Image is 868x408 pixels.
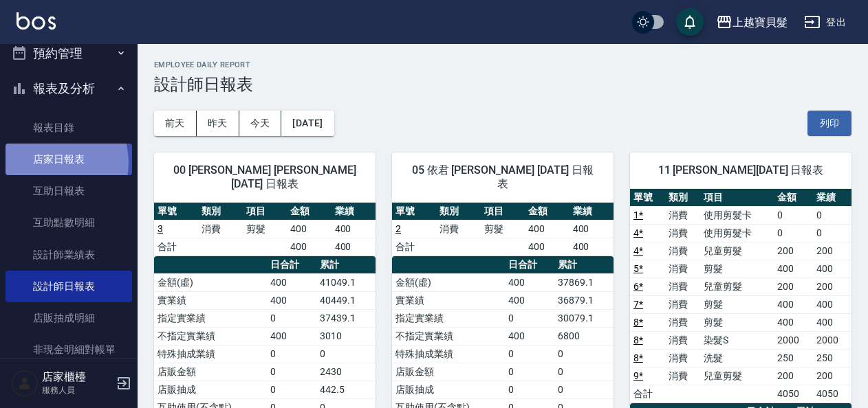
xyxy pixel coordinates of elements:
[774,224,812,242] td: 0
[665,295,700,313] td: 消費
[700,313,774,331] td: 剪髮
[665,349,700,367] td: 消費
[813,189,851,207] th: 業績
[710,8,793,36] button: 上越寶貝髮
[316,363,376,381] td: 2430
[813,242,851,260] td: 200
[554,381,614,398] td: 0
[665,313,700,331] td: 消費
[569,220,614,238] td: 400
[630,385,665,403] td: 合計
[316,291,376,309] td: 40449.1
[481,220,525,238] td: 剪髮
[505,327,554,345] td: 400
[154,291,267,309] td: 實業績
[332,220,376,238] td: 400
[409,163,597,191] span: 05 依君 [PERSON_NAME] [DATE] 日報表
[154,327,267,345] td: 不指定實業績
[700,331,774,349] td: 染髮S
[505,345,554,363] td: 0
[813,367,851,385] td: 200
[154,363,267,381] td: 店販金額
[774,242,812,260] td: 200
[395,223,401,234] a: 2
[267,327,316,345] td: 400
[700,260,774,277] td: 剪髮
[267,309,316,327] td: 0
[243,220,287,238] td: 剪髮
[665,242,700,260] td: 消費
[171,163,359,191] span: 00 [PERSON_NAME] [PERSON_NAME] [DATE] 日報表
[505,309,554,327] td: 0
[287,203,331,220] th: 金額
[392,273,505,291] td: 金額(虛)
[525,203,569,220] th: 金額
[6,112,132,144] a: 報表目錄
[267,345,316,363] td: 0
[554,256,614,274] th: 累計
[267,291,316,309] td: 400
[554,345,614,363] td: 0
[392,203,436,220] th: 單號
[774,313,812,331] td: 400
[799,10,851,35] button: 登出
[813,295,851,313] td: 400
[630,189,665,207] th: 單號
[700,367,774,385] td: 兒童剪髮
[700,242,774,260] td: 兒童剪髮
[42,384,112,396] p: 服務人員
[813,224,851,242] td: 0
[774,260,812,277] td: 400
[6,144,132,175] a: 店家日報表
[774,206,812,224] td: 0
[17,12,56,30] img: Logo
[554,363,614,381] td: 0
[647,163,835,177] span: 11 [PERSON_NAME][DATE] 日報表
[665,331,700,349] td: 消費
[676,8,704,36] button: save
[813,206,851,224] td: 0
[6,302,132,334] a: 店販抽成明細
[6,36,132,71] button: 預約管理
[569,203,614,220] th: 業績
[392,291,505,309] td: 實業績
[813,313,851,331] td: 400
[774,189,812,207] th: 金額
[392,327,505,345] td: 不指定實業績
[316,256,376,274] th: 累計
[392,203,614,256] table: a dense table
[6,271,132,302] a: 設計師日報表
[700,206,774,224] td: 使用剪髮卡
[392,345,505,363] td: 特殊抽成業績
[700,349,774,367] td: 洗髮
[665,224,700,242] td: 消費
[316,273,376,291] td: 41049.1
[774,349,812,367] td: 250
[505,256,554,274] th: 日合計
[813,331,851,349] td: 2000
[554,291,614,309] td: 36879.1
[392,363,505,381] td: 店販金額
[665,277,700,295] td: 消費
[774,295,812,313] td: 400
[774,331,812,349] td: 2000
[267,381,316,398] td: 0
[554,273,614,291] td: 37869.1
[6,207,132,238] a: 互助點數明細
[6,71,132,106] button: 報表及分析
[154,381,267,398] td: 店販抽成
[554,327,614,345] td: 6800
[281,111,334,136] button: [DATE]
[392,381,505,398] td: 店販抽成
[505,291,554,309] td: 400
[154,238,198,256] td: 合計
[243,203,287,220] th: 項目
[154,345,267,363] td: 特殊抽成業績
[198,203,242,220] th: 類別
[505,363,554,381] td: 0
[11,370,39,397] img: Person
[154,203,198,220] th: 單號
[481,203,525,220] th: 項目
[700,189,774,207] th: 項目
[154,273,267,291] td: 金額(虛)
